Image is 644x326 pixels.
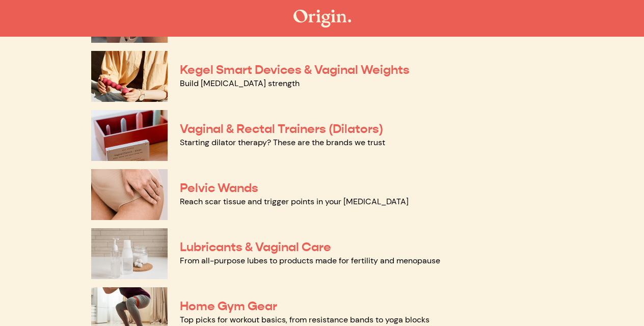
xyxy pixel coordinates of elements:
[180,314,430,325] a: Top picks for workout basics, from resistance bands to yoga blocks
[293,10,351,28] img: The Origin Shop
[180,298,277,314] a: Home Gym Gear
[180,62,410,77] a: Kegel Smart Devices & Vaginal Weights
[180,255,440,266] a: From all-purpose lubes to products made for fertility and menopause
[180,239,331,255] a: Lubricants & Vaginal Care
[180,78,300,89] a: Build [MEDICAL_DATA] strength
[91,169,168,220] img: Pelvic Wands
[180,137,385,148] a: Starting dilator therapy? These are the brands we trust
[180,180,258,196] a: Pelvic Wands
[180,121,383,137] a: Vaginal & Rectal Trainers (Dilators)
[91,51,168,102] img: Kegel Smart Devices & Vaginal Weights
[91,110,168,161] img: Vaginal & Rectal Trainers (Dilators)
[91,228,168,279] img: Lubricants & Vaginal Care
[180,196,409,207] a: Reach scar tissue and trigger points in your [MEDICAL_DATA]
